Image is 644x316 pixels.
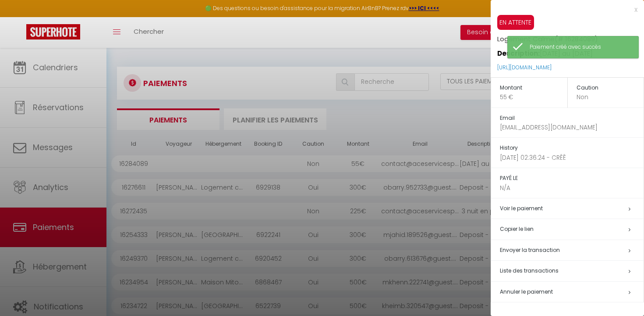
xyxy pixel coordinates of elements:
[500,288,553,295] span: Annuler le paiement
[500,153,644,162] p: [DATE] 02:36:24 - CRÊÊ
[497,15,534,30] span: EN ATTENTE
[500,113,644,123] h5: Email
[500,205,543,212] a: Voir le paiement
[497,49,540,58] strong: Description:
[497,43,644,59] p: [DATE] au [DATE]
[500,143,644,153] h5: History
[500,183,644,193] p: N/A
[491,4,637,15] div: x
[530,43,630,51] div: Paiement créé avec succès
[577,83,644,93] h5: Caution
[500,267,559,274] span: Liste des transactions
[500,173,644,183] h5: PAYÉ LE
[500,123,644,132] p: [EMAIL_ADDRESS][DOMAIN_NAME]
[500,93,567,102] p: 55 €
[577,93,644,102] p: Non
[555,34,598,43] span: (# 16284089)
[497,64,552,71] a: [URL][DOMAIN_NAME]
[500,246,560,254] span: Envoyer la transaction
[500,224,644,234] h5: Copier le lien
[497,30,644,43] h5: Logement Calme
[500,83,567,93] h5: Montant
